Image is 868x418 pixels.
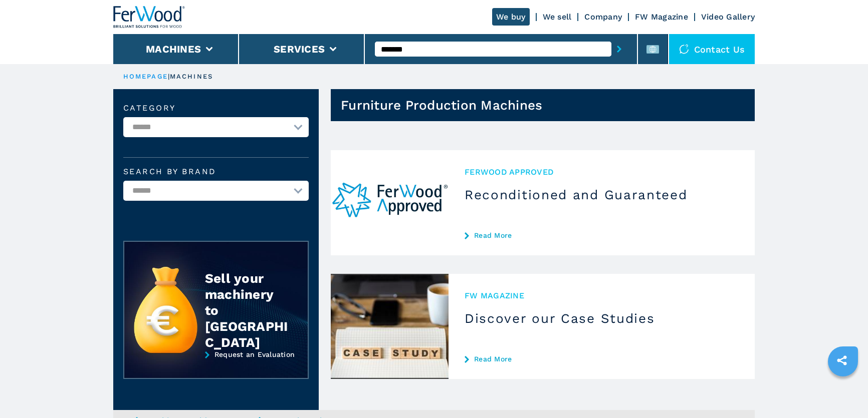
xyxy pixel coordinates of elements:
[168,73,170,80] span: |
[635,12,688,22] a: FW Magazine
[170,72,213,81] p: machines
[584,12,622,22] a: Company
[123,73,168,80] a: HOMEPAGE
[113,6,185,28] img: Ferwood
[492,8,530,26] a: We buy
[701,12,755,22] a: Video Gallery
[465,310,739,326] h3: Discover our Case Studies
[465,187,739,203] h3: Reconditioned and Guaranteed
[465,290,739,301] span: FW MAGAZINE
[611,38,627,61] button: submit-button
[465,355,739,363] a: Read More
[205,270,288,350] div: Sell your machinery to [GEOGRAPHIC_DATA]
[274,43,325,55] button: Services
[679,44,689,54] img: Contact us
[123,350,309,386] a: Request an Evaluation
[331,150,449,255] img: Reconditioned and Guaranteed
[543,12,572,22] a: We sell
[146,43,201,55] button: Machines
[829,348,854,373] a: sharethis
[331,274,449,379] img: Discover our Case Studies
[341,97,542,113] h1: Furniture Production Machines
[669,34,755,64] div: Contact us
[123,168,309,176] label: Search by brand
[465,166,739,178] span: Ferwood Approved
[123,104,309,112] label: Category
[465,231,739,239] a: Read More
